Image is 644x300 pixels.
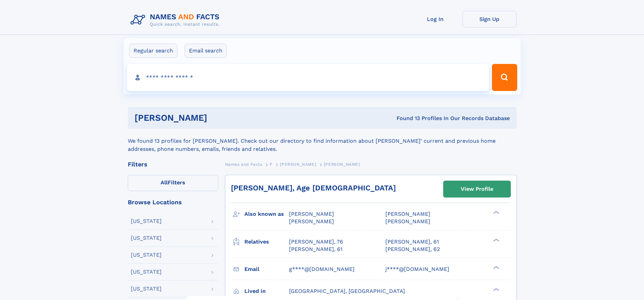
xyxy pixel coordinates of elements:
[128,129,517,153] div: We found 13 profiles for [PERSON_NAME]. Check out our directory to find information about [PERSON...
[161,179,168,186] span: All
[231,184,396,192] a: [PERSON_NAME], Age [DEMOGRAPHIC_DATA]
[492,265,500,270] div: ❯
[492,64,517,91] button: Search Button
[385,218,430,225] span: [PERSON_NAME]
[244,236,289,248] h3: Relatives
[128,175,218,191] label: Filters
[131,218,162,224] div: [US_STATE]
[289,238,343,246] a: [PERSON_NAME], 76
[385,246,440,253] a: [PERSON_NAME], 62
[289,246,342,253] a: [PERSON_NAME], 61
[492,238,500,242] div: ❯
[302,115,510,122] div: Found 13 Profiles In Our Records Database
[462,11,517,27] a: Sign Up
[289,218,334,225] span: [PERSON_NAME]
[244,285,289,297] h3: Lived in
[128,161,218,167] div: Filters
[408,11,462,27] a: Log In
[385,211,430,217] span: [PERSON_NAME]
[289,288,405,294] span: [GEOGRAPHIC_DATA], [GEOGRAPHIC_DATA]
[135,114,302,122] h1: [PERSON_NAME]
[185,44,227,58] label: Email search
[461,181,493,197] div: View Profile
[492,287,500,292] div: ❯
[127,64,489,91] input: search input
[385,238,439,246] a: [PERSON_NAME], 61
[280,162,316,167] span: [PERSON_NAME]
[244,263,289,275] h3: Email
[131,252,162,258] div: [US_STATE]
[225,160,262,168] a: Names and Facts
[128,199,218,205] div: Browse Locations
[492,210,500,215] div: ❯
[270,162,272,167] span: F
[131,286,162,292] div: [US_STATE]
[131,269,162,275] div: [US_STATE]
[131,235,162,241] div: [US_STATE]
[280,160,316,168] a: [PERSON_NAME]
[244,208,289,220] h3: Also known as
[270,160,272,168] a: F
[324,162,360,167] span: [PERSON_NAME]
[289,211,334,217] span: [PERSON_NAME]
[128,11,225,29] img: Logo Names and Facts
[129,44,177,58] label: Regular search
[444,181,510,197] a: View Profile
